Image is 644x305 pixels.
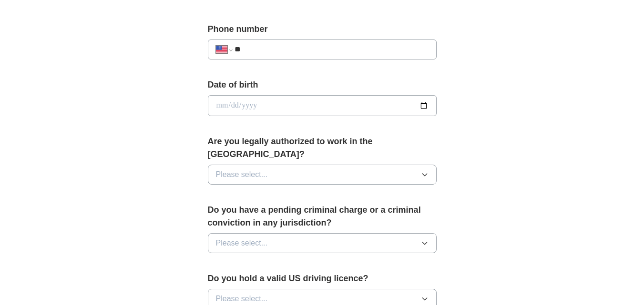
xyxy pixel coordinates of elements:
[208,135,437,161] label: Are you legally authorized to work in the [GEOGRAPHIC_DATA]?
[208,23,437,36] label: Phone number
[208,79,437,91] label: Date of birth
[208,233,437,253] button: Please select...
[208,165,437,185] button: Please select...
[208,204,437,229] label: Do you have a pending criminal charge or a criminal conviction in any jurisdiction?
[216,237,268,249] span: Please select...
[216,293,268,305] span: Please select...
[208,272,437,285] label: Do you hold a valid US driving licence?
[216,169,268,180] span: Please select...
